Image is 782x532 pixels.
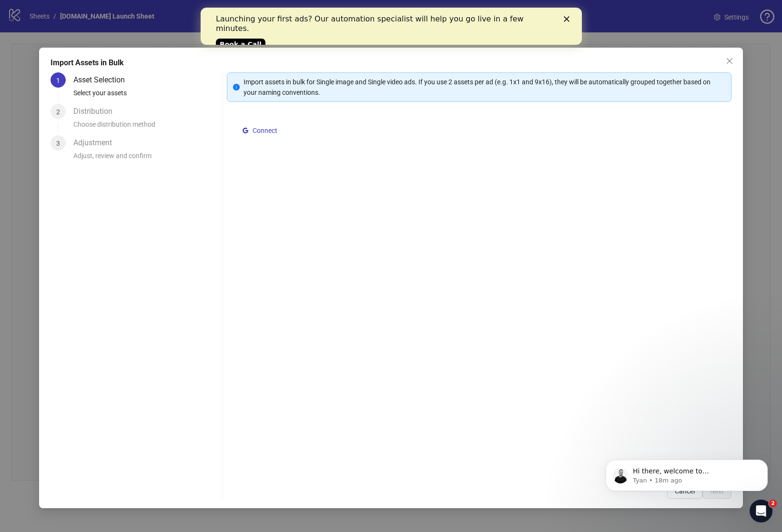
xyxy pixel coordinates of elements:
iframe: Intercom notifications message [591,440,782,506]
span: 3 [56,140,60,147]
iframe: Intercom live chat [750,500,772,522]
div: Import assets in bulk for Single image and Single video ads. If you use 2 assets per ad (e.g. 1x1... [244,77,725,98]
button: Close [722,53,737,69]
div: Choose distribution method [73,119,219,135]
div: Asset Selection [73,72,132,88]
a: Book a Call [15,31,65,42]
span: info-circle [233,84,240,90]
div: Adjustment [73,135,120,151]
div: Close [363,9,373,14]
div: Import Assets in Bulk [51,57,731,69]
span: 2 [56,108,60,116]
iframe: Intercom live chat banner [201,8,582,45]
span: 2 [769,500,777,507]
span: Connect [253,127,277,134]
div: Adjust, review and confirm [73,151,219,167]
div: Distribution [73,104,120,119]
span: close [726,57,733,65]
button: Connect [238,125,281,136]
span: 1 [56,77,60,84]
div: Select your assets [73,88,219,104]
span: google [242,127,249,134]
